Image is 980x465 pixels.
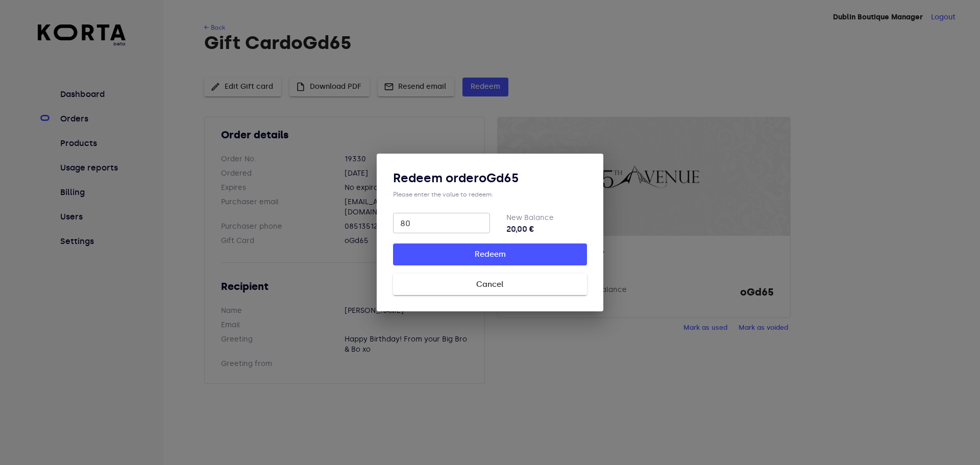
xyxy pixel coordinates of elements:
span: Cancel [409,278,571,291]
span: Redeem [409,248,571,261]
button: Redeem [393,243,587,265]
strong: 20,00 € [506,223,587,235]
h3: Redeem order oGd65 [393,170,587,186]
button: Cancel [393,274,587,295]
label: New Balance [506,213,554,222]
div: Please enter the value to redeem: [393,190,587,199]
